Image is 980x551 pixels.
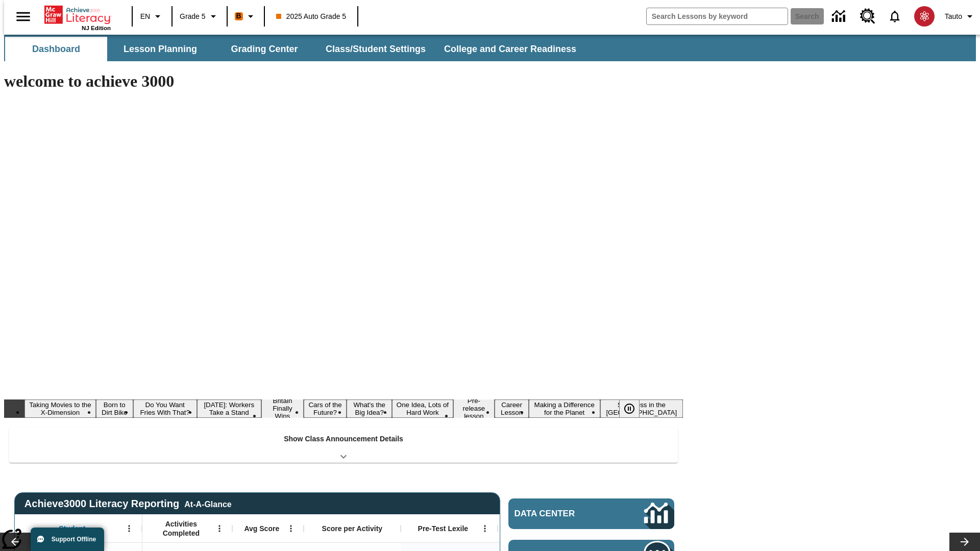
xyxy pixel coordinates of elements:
div: At-A-Glance [184,498,231,509]
button: Slide 7 What's the Big Idea? [347,399,392,418]
button: Boost Class color is orange. Change class color [231,7,261,26]
span: Grade 5 [180,11,206,22]
button: Select a new avatar [908,3,941,30]
h1: welcome to achieve 3000 [4,72,683,91]
button: Lesson Planning [109,37,211,61]
a: Notifications [881,3,908,30]
button: Open Menu [477,521,493,536]
div: Home [44,4,111,31]
button: Slide 12 Sleepless in the Animal Kingdom [600,399,683,418]
a: Home [44,5,111,25]
button: Lesson carousel, Next [949,533,980,551]
button: Slide 8 One Idea, Lots of Hard Work [392,399,453,418]
span: Support Offline [52,536,96,543]
button: Grade: Grade 5, Select a grade [176,7,224,26]
button: College and Career Readiness [436,37,584,61]
button: Slide 6 Cars of the Future? [304,399,347,418]
button: Open Menu [212,521,227,536]
button: Slide 11 Making a Difference for the Planet [529,399,600,418]
button: Dashboard [5,37,107,61]
button: Open side menu [8,2,38,32]
button: Slide 9 Pre-release lesson [453,395,495,421]
div: SubNavbar [4,37,585,61]
span: Avg Score [244,524,279,533]
div: SubNavbar [4,35,976,61]
span: 2025 Auto Grade 5 [276,11,347,22]
span: Data Center [514,509,610,519]
img: avatar image [914,6,935,27]
span: NJ Edition [82,25,111,31]
p: Show Class Announcement Details [284,434,403,444]
span: Achieve3000 Literacy Reporting [24,498,232,510]
button: Slide 4 Labor Day: Workers Take a Stand [197,399,261,418]
span: Pre-Test Lexile [418,524,469,533]
button: Pause [619,399,640,418]
button: Support Offline [31,528,104,551]
input: search field [647,8,788,24]
button: Class/Student Settings [317,37,434,61]
button: Slide 3 Do You Want Fries With That? [133,399,197,418]
button: Language: EN, Select a language [136,7,168,26]
button: Slide 1 Taking Movies to the X-Dimension [24,399,96,418]
button: Open Menu [283,521,299,536]
div: Pause [619,399,650,418]
span: Tauto [945,11,962,22]
span: Score per Activity [322,524,383,533]
button: Open Menu [121,521,137,536]
span: Activities Completed [148,519,215,538]
button: Grading Center [213,37,315,61]
a: Resource Center, Will open in new tab [854,3,881,30]
a: Data Center [826,3,854,31]
button: Slide 10 Career Lesson [495,399,529,418]
a: Data Center [508,498,674,529]
button: Profile/Settings [941,7,980,26]
button: Slide 5 Britain Finally Wins [261,395,304,421]
button: Slide 2 Born to Dirt Bike [96,399,133,418]
div: Show Class Announcement Details [9,428,678,463]
span: B [236,10,241,22]
span: Student [59,524,85,533]
span: EN [140,11,150,22]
